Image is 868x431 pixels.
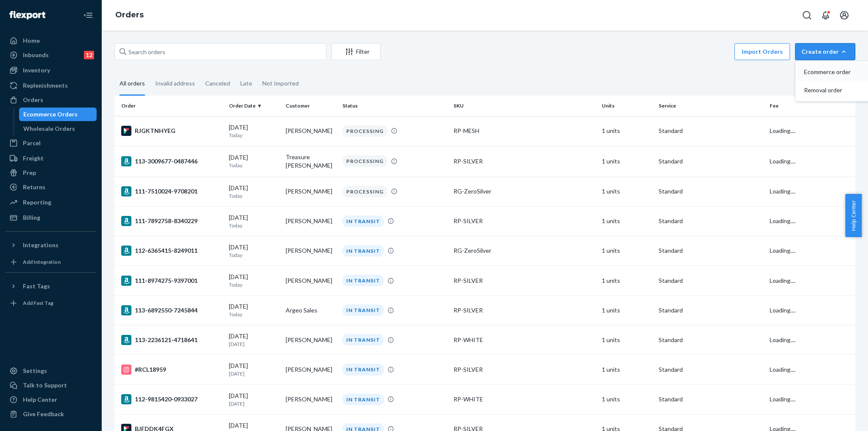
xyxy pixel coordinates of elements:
[5,64,97,77] a: Inventory
[5,166,97,180] a: Prep
[5,255,97,269] a: Add Integration
[5,34,97,47] a: Home
[332,47,380,56] div: Filter
[5,407,97,421] button: Give Feedback
[229,222,279,229] p: Today
[598,206,655,236] td: 1 units
[845,194,862,237] button: Help Center
[659,127,763,135] p: Standard
[23,381,67,390] div: Talk to Support
[23,66,50,75] div: Inventory
[5,48,97,62] a: Inbounds12
[229,302,279,318] div: [DATE]
[766,206,855,236] td: Loading....
[804,87,857,93] span: Removal order
[23,51,49,59] div: Inbounds
[342,394,384,405] div: IN TRANSIT
[121,216,222,226] div: 111-7892758-8340229
[262,72,299,94] div: Not Imported
[5,152,97,165] a: Freight
[23,154,44,163] div: Freight
[598,116,655,146] td: 1 units
[342,364,384,375] div: IN TRANSIT
[282,146,339,177] td: Treasure [PERSON_NAME]
[282,206,339,236] td: [PERSON_NAME]
[766,355,855,384] td: Loading....
[598,296,655,325] td: 1 units
[121,276,222,286] div: 111-8974275-9397001
[659,157,763,166] p: Standard
[5,296,97,310] a: Add Fast Tag
[598,236,655,265] td: 1 units
[331,43,381,60] button: Filter
[598,177,655,206] td: 1 units
[229,213,279,229] div: [DATE]
[240,72,252,94] div: Late
[121,305,222,315] div: 113-6892550-7245844
[23,241,58,249] div: Integrations
[766,384,855,414] td: Loading....
[766,96,855,116] th: Fee
[342,186,387,197] div: PROCESSING
[5,79,97,92] a: Replenishments
[282,325,339,355] td: [PERSON_NAME]
[282,116,339,146] td: [PERSON_NAME]
[114,96,225,116] th: Order
[23,410,64,418] div: Give Feedback
[80,7,97,24] button: Close Navigation
[155,72,195,94] div: Invalid address
[453,276,595,285] div: RP-SILVER
[598,384,655,414] td: 1 units
[229,340,279,348] p: [DATE]
[229,311,279,318] p: Today
[121,156,222,166] div: 113-3009677-0487446
[108,3,150,28] ol: breadcrumbs
[229,273,279,288] div: [DATE]
[598,96,655,116] th: Units
[342,304,384,316] div: IN TRANSIT
[453,246,595,255] div: RG-ZeroSilver
[766,146,855,177] td: Loading....
[229,400,279,407] p: [DATE]
[19,122,97,135] a: Wholesale Orders
[9,11,45,19] img: Flexport logo
[659,187,763,196] p: Standard
[205,72,230,94] div: Canceled
[229,184,279,199] div: [DATE]
[766,266,855,296] td: Loading....
[282,236,339,265] td: [PERSON_NAME]
[23,198,51,207] div: Reporting
[121,246,222,256] div: 112-6365415-8249011
[342,125,387,137] div: PROCESSING
[659,336,763,344] p: Standard
[229,243,279,259] div: [DATE]
[804,69,857,75] span: Ecommerce order
[5,196,97,209] a: Reporting
[342,334,384,345] div: IN TRANSIT
[229,332,279,348] div: [DATE]
[655,96,766,116] th: Service
[453,187,595,196] div: RG-ZeroSilver
[5,238,97,252] button: Integrations
[121,126,222,136] div: RJGKTNHYEG
[229,162,279,169] p: Today
[798,7,815,24] button: Open Search Box
[453,157,595,166] div: RP-SILVER
[659,365,763,374] p: Standard
[23,81,68,90] div: Replenishments
[282,266,339,296] td: [PERSON_NAME]
[23,213,40,222] div: Billing
[229,132,279,139] p: Today
[229,251,279,259] p: Today
[766,296,855,325] td: Loading....
[801,47,849,56] div: Create order
[229,392,279,407] div: [DATE]
[836,7,853,24] button: Open account menu
[342,155,387,167] div: PROCESSING
[282,384,339,414] td: [PERSON_NAME]
[450,96,598,116] th: SKU
[19,108,97,121] a: Ecommerce Orders
[23,139,41,147] div: Parcel
[453,365,595,374] div: RP-SILVER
